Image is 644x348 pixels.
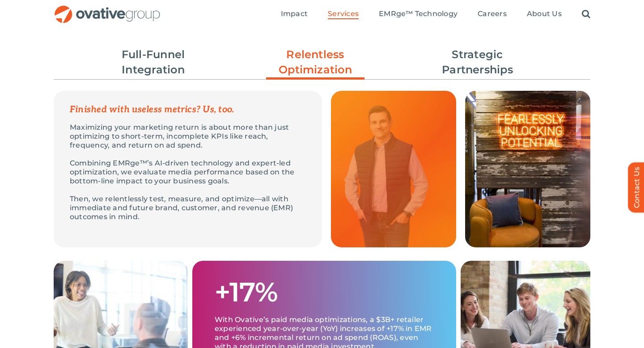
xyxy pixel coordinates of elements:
img: Media – Grid 1 [465,91,590,247]
p: Combining EMRge™’s AI-driven technology and expert-led optimization, we evaluate media performanc... [70,159,306,186]
p: Then, we relentlessly test, measure, and optimize—all with immediate and future brand, customer, ... [70,195,306,221]
a: Full-Funnel Integration [104,47,203,77]
a: Services [328,9,359,19]
a: Relentless Optimization [266,47,364,82]
a: EMRge™ Technology [379,9,458,19]
span: About Us [527,9,562,18]
a: Careers [478,9,507,19]
span: Services [328,9,359,18]
a: Search [582,9,590,19]
a: About Us [527,9,562,19]
a: Strategic Partnerships [428,47,527,77]
span: EMRge™ Technology [379,9,458,18]
p: Maximizing your marketing return is about more than just optimizing to short-term, incomplete KPI... [70,123,306,150]
span: Impact [281,9,308,18]
h1: +17% [215,278,278,306]
ul: Post Filters [54,42,590,82]
p: Finished with useless metrics? Us, too. [70,105,306,114]
img: Media – Grid Quote 2 [331,91,456,247]
a: OG_Full_horizontal_RGB [54,4,161,13]
a: Impact [281,9,308,19]
span: Careers [478,9,507,18]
